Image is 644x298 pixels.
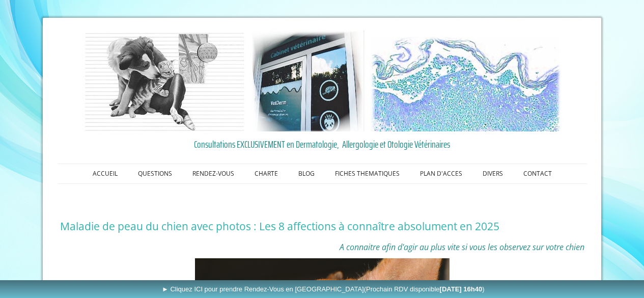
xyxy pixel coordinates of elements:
b: [DATE] 16h40 [440,285,483,293]
a: FICHES THEMATIQUES [325,164,410,183]
span: (Prochain RDV disponible ) [364,285,485,293]
a: ACCUEIL [82,164,128,183]
a: Consultations EXCLUSIVEMENT en Dermatologie, Allergologie et Otologie Vétérinaires [60,137,584,152]
a: DIVERS [472,164,513,183]
span: ► Cliquez ICI pour prendre Rendez-Vous en [GEOGRAPHIC_DATA] [162,285,485,293]
a: BLOG [288,164,325,183]
a: RENDEZ-VOUS [182,164,244,183]
a: CHARTE [244,164,288,183]
a: CONTACT [513,164,562,183]
a: PLAN D'ACCES [410,164,472,183]
h1: Maladie de peau du chien avec photos : Les 8 affections à connaître absolument en 2025 [60,220,584,233]
a: QUESTIONS [128,164,182,183]
span: A connaitre afin d'agir au plus vite si vous les observez sur votre chien [340,241,584,253]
